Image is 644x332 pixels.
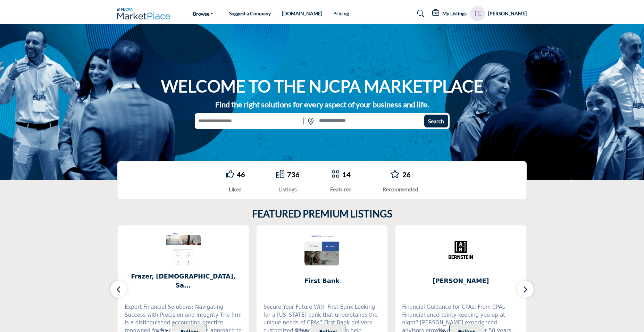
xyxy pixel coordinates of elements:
a: 46 [237,170,245,179]
b: Bernstein [405,272,516,290]
button: Search [424,115,448,127]
a: Search [410,8,429,19]
h5: [PERSON_NAME] [488,10,527,17]
div: Recommended [383,185,418,193]
div: Liked [226,185,245,193]
b: First Bank [267,272,377,290]
span: [PERSON_NAME] [405,276,516,285]
h2: FEATURED PREMIUM LISTINGS [252,208,392,220]
b: Frazer, Evangelista, Sahni & Company, LLC [128,272,239,290]
img: Site Logo [117,8,174,19]
a: First Bank [257,272,388,290]
a: Go to Featured [331,170,340,179]
button: Show hide supplier dropdown [470,6,485,21]
div: My Listings [432,9,467,18]
div: Featured [330,185,352,193]
a: Pricing [333,10,349,16]
a: Suggest a Company [229,10,271,16]
a: 26 [402,170,411,179]
img: Frazer, Evangelista, Sahni & Company, LLC [166,232,201,267]
img: First Bank [304,232,339,267]
img: Rectangle%203585.svg [302,115,306,127]
h5: My Listings [442,10,467,17]
div: Listings [276,185,300,193]
a: [DOMAIN_NAME] [282,10,322,16]
span: First Bank [267,276,377,285]
strong: Find the right solutions for every aspect of your business and life. [215,100,429,109]
a: 14 [342,170,351,179]
a: Browse [188,9,218,18]
span: Frazer, [DEMOGRAPHIC_DATA], Sa... [128,272,239,290]
i: Go to Liked [226,170,234,178]
a: Frazer, [DEMOGRAPHIC_DATA], Sa... [118,272,249,290]
span: Search [428,118,444,124]
a: 736 [287,170,300,179]
img: Bernstein [443,232,478,267]
a: Go to Recommended [390,170,400,179]
h1: WELCOME TO THE NJCPA MARKETPLACE [161,75,483,97]
a: [PERSON_NAME] [395,272,526,290]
